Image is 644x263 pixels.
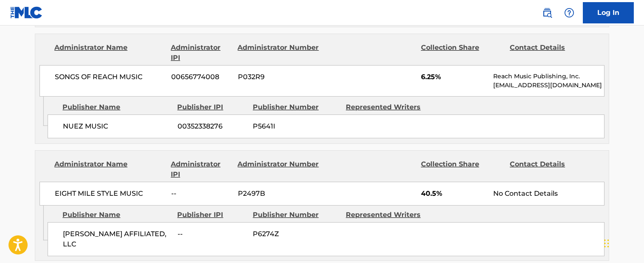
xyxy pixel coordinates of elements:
[253,102,339,112] div: Publisher Number
[54,43,164,63] div: Administrator Name
[510,43,592,63] div: Contact Details
[54,159,164,180] div: Administrator Name
[238,189,320,199] span: P2497B
[604,231,609,256] div: Drag
[177,210,246,220] div: Publisher IPI
[55,189,165,199] span: EIGHT MILE STYLE MUSIC
[539,4,556,21] a: Public Search
[346,102,432,112] div: Represented Writers
[178,229,246,239] span: --
[602,222,644,263] iframe: Chat Widget
[63,121,171,131] span: NUEZ MUSIC
[171,72,232,82] span: 00656774008
[421,189,487,199] span: 40.5%
[171,189,232,199] span: --
[237,159,320,180] div: Administrator Number
[564,8,574,18] img: help
[510,159,592,180] div: Contact Details
[421,159,503,180] div: Collection Share
[62,102,171,112] div: Publisher Name
[237,43,320,63] div: Administrator Number
[253,210,339,220] div: Publisher Number
[253,229,339,239] span: P6274Z
[178,121,246,131] span: 00352338276
[561,4,578,21] div: Help
[55,72,165,82] span: SONGS OF REACH MUSIC
[421,72,487,82] span: 6.25%
[253,121,339,131] span: P5641I
[62,210,171,220] div: Publisher Name
[493,72,604,81] p: Reach Music Publishing, Inc.
[493,81,604,90] p: [EMAIL_ADDRESS][DOMAIN_NAME]
[177,102,246,112] div: Publisher IPI
[421,43,503,63] div: Collection Share
[63,229,171,249] span: [PERSON_NAME] AFFILIATED, LLC
[493,189,604,199] div: No Contact Details
[542,8,552,18] img: search
[583,2,634,23] a: Log In
[10,6,43,19] img: MLC Logo
[171,43,231,63] div: Administrator IPI
[171,159,231,180] div: Administrator IPI
[346,210,432,220] div: Represented Writers
[238,72,320,82] span: P032R9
